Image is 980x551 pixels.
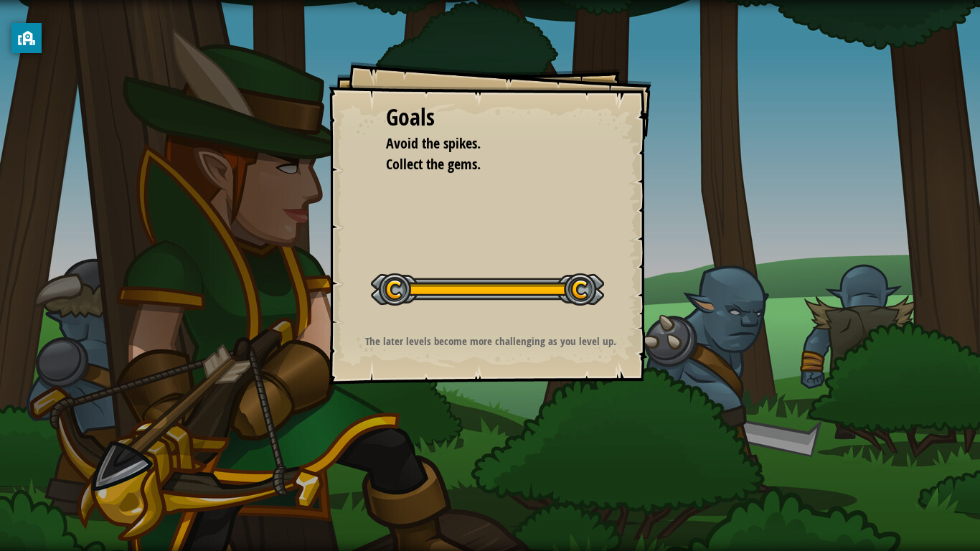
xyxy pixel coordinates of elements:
[368,133,590,154] li: Avoid the spikes.
[11,23,42,53] button: privacy banner
[386,154,481,174] span: Collect the gems.
[386,101,594,134] div: Goals
[347,334,634,349] p: The later levels become more challenging as you level up.
[368,154,590,175] li: Collect the gems.
[386,133,481,153] span: Avoid the spikes.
